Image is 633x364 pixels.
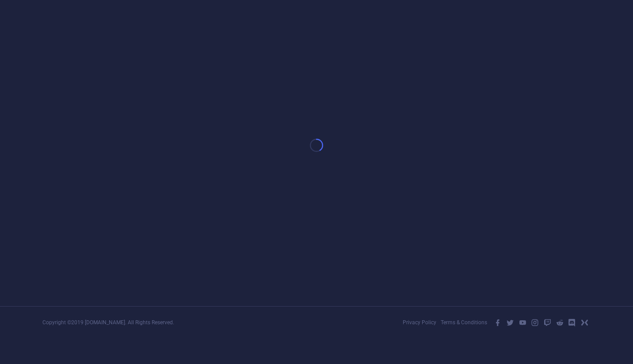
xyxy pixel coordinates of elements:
a: Terms & Conditions [441,319,487,326]
i:  [580,318,588,326]
a: Privacy Policy [403,319,436,326]
i:  [543,318,551,326]
i:  [494,318,502,326]
i:  [556,318,564,326]
i:  [506,318,514,326]
i:  [519,318,526,326]
i:  [531,318,539,326]
i:  [568,318,576,326]
div: Copyright © 2019 [DOMAIN_NAME] . All Rights Reserved. [42,320,174,325]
